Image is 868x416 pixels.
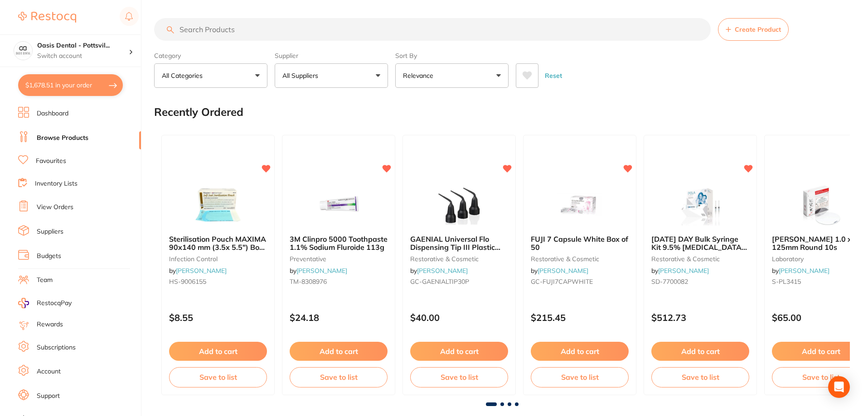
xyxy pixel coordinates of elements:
[791,182,850,228] img: SCHEU DURAN 1.0 x 125mm Round 10s
[275,52,388,60] label: Supplier
[14,42,32,60] img: Oasis Dental - Pottsville
[189,182,247,228] img: Sterilisation Pouch MAXIMA 90x140 mm (3.5x 5.5") Box 200
[651,235,749,252] b: POLA DAY Bulk Syringe Kit 9.5% Hydrogen Peroxide 50 x 3g
[290,278,388,285] small: TM-8308976
[290,255,388,263] small: preventative
[658,267,709,275] a: [PERSON_NAME]
[309,182,368,228] img: 3M Clinpro 5000 Toothpaste 1.1% Sodium Fluroide 113g
[36,157,66,166] a: Favourites
[538,267,588,275] a: [PERSON_NAME]
[37,109,68,118] a: Dashboard
[671,182,730,228] img: POLA DAY Bulk Syringe Kit 9.5% Hydrogen Peroxide 50 x 3g
[176,267,227,275] a: [PERSON_NAME]
[403,71,437,80] p: Relevance
[735,26,781,33] span: Create Product
[410,267,468,275] span: by
[430,182,489,228] img: GAENIAL Universal Flo Dispensing Tip III Plastic x30
[651,255,749,263] small: restorative & cosmetic
[154,18,711,41] input: Search Products
[290,312,388,323] p: $24.18
[37,343,76,352] a: Subscriptions
[296,267,347,275] a: [PERSON_NAME]
[779,267,829,275] a: [PERSON_NAME]
[18,298,72,308] a: RestocqPay
[531,342,629,361] button: Add to cart
[18,7,76,28] a: Restocq Logo
[18,298,29,308] img: RestocqPay
[169,312,267,323] p: $8.55
[410,235,508,252] b: GAENIAL Universal Flo Dispensing Tip III Plastic x30
[37,227,63,236] a: Suppliers
[282,71,322,80] p: All Suppliers
[37,299,72,308] span: RestocqPay
[651,312,749,323] p: $512.73
[410,367,508,387] button: Save to list
[531,367,629,387] button: Save to list
[290,367,388,387] button: Save to list
[651,267,709,275] span: by
[542,63,565,88] button: Reset
[531,278,629,285] small: GC-FUJI7CAPWHITE
[395,63,509,88] button: Relevance
[410,255,508,263] small: restorative & cosmetic
[718,18,789,41] button: Create Product
[37,252,61,261] a: Budgets
[772,267,829,275] span: by
[169,342,267,361] button: Add to cart
[162,71,206,80] p: All Categories
[37,276,53,285] a: Team
[417,267,468,275] a: [PERSON_NAME]
[169,235,267,252] b: Sterilisation Pouch MAXIMA 90x140 mm (3.5x 5.5") Box 200
[169,255,267,263] small: infection control
[275,63,388,88] button: All Suppliers
[651,278,749,285] small: SD-7700082
[37,52,129,61] p: Switch account
[531,235,629,252] b: FUJI 7 Capsule White Box of 50
[154,106,243,119] h2: Recently Ordered
[410,278,508,285] small: GC-GAENIALTIP30P
[35,179,78,188] a: Inventory Lists
[169,267,227,275] span: by
[651,367,749,387] button: Save to list
[37,320,63,329] a: Rewards
[18,12,76,23] img: Restocq Logo
[18,74,123,96] button: $1,678.51 in your order
[154,63,267,88] button: All Categories
[37,203,73,212] a: View Orders
[37,134,88,143] a: Browse Products
[531,312,629,323] p: $215.45
[531,267,588,275] span: by
[290,342,388,361] button: Add to cart
[154,52,267,60] label: Category
[651,342,749,361] button: Add to cart
[290,235,388,252] b: 3M Clinpro 5000 Toothpaste 1.1% Sodium Fluroide 113g
[410,312,508,323] p: $40.00
[531,255,629,263] small: restorative & cosmetic
[169,367,267,387] button: Save to list
[290,267,347,275] span: by
[410,342,508,361] button: Add to cart
[828,376,850,398] div: Open Intercom Messenger
[550,182,609,228] img: FUJI 7 Capsule White Box of 50
[169,278,267,285] small: HS-9006155
[37,41,129,50] h4: Oasis Dental - Pottsville
[395,52,509,60] label: Sort By
[37,367,61,376] a: Account
[37,392,60,401] a: Support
